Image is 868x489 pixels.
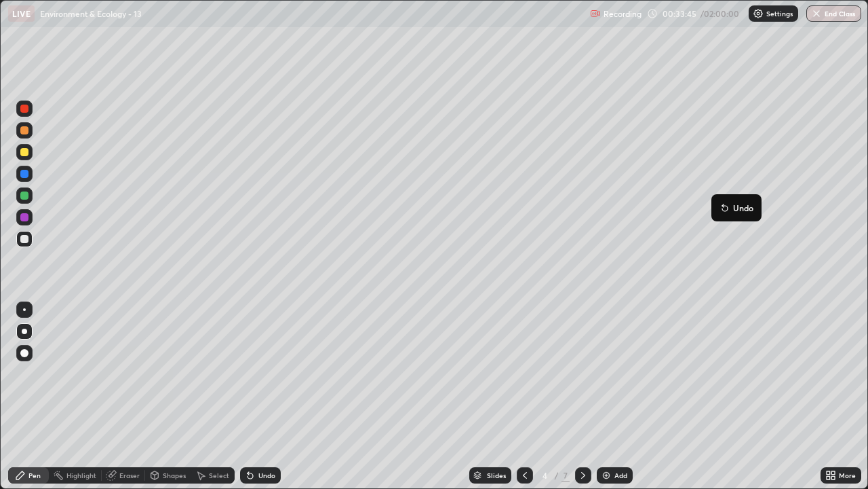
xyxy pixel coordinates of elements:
[12,8,31,19] p: LIVE
[538,471,552,479] div: 4
[753,8,764,19] img: class-settings-icons
[66,472,96,479] div: Highlight
[604,9,642,19] p: Recording
[601,470,612,481] img: add-slide-button
[614,472,627,479] div: Add
[209,472,229,479] div: Select
[733,202,753,213] p: Undo
[119,472,140,479] div: Eraser
[487,472,506,479] div: Slides
[806,5,861,22] button: End Class
[28,472,41,479] div: Pen
[766,10,793,17] p: Settings
[717,200,756,216] button: Undo
[258,472,275,479] div: Undo
[839,472,856,479] div: More
[555,471,559,479] div: /
[811,8,822,19] img: end-class-cross
[561,469,570,482] div: 7
[163,472,186,479] div: Shapes
[590,8,601,19] img: recording.375f2c34.svg
[40,8,142,19] p: Environment & Ecology - 13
